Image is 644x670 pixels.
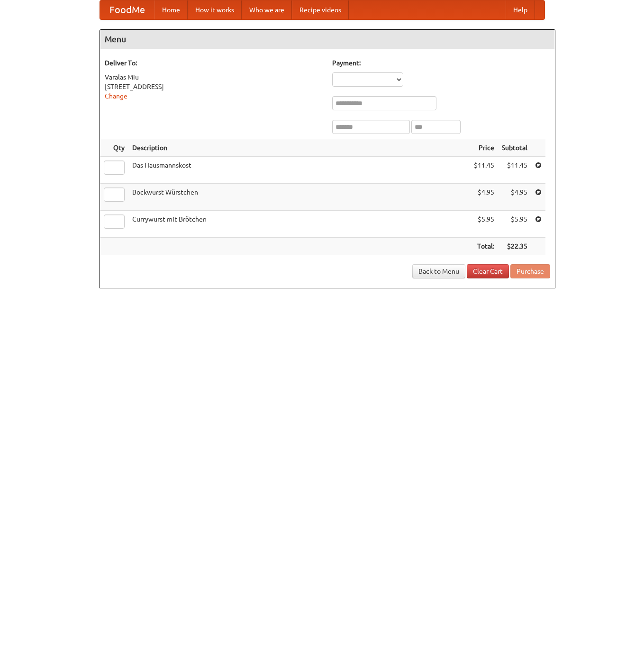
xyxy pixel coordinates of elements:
[128,139,470,157] th: Description
[470,139,498,157] th: Price
[498,211,531,238] td: $5.95
[510,264,550,278] button: Purchase
[498,139,531,157] th: Subtotal
[242,0,292,19] a: Who we are
[498,184,531,211] td: $4.95
[470,184,498,211] td: $4.95
[105,58,323,68] h5: Deliver To:
[105,92,127,100] a: Change
[470,211,498,238] td: $5.95
[188,0,242,19] a: How it works
[498,157,531,184] td: $11.45
[506,0,535,19] a: Help
[470,157,498,184] td: $11.45
[128,157,470,184] td: Das Hausmannskost
[467,264,509,278] a: Clear Cart
[100,139,128,157] th: Qty
[470,238,498,255] th: Total:
[154,0,188,19] a: Home
[412,264,465,278] a: Back to Menu
[105,72,323,82] div: Varalas Miu
[100,0,154,19] a: FoodMe
[105,82,323,91] div: [STREET_ADDRESS]
[498,238,531,255] th: $22.35
[100,30,555,49] h4: Menu
[332,58,550,68] h5: Payment:
[292,0,349,19] a: Recipe videos
[128,211,470,238] td: Currywurst mit Brötchen
[128,184,470,211] td: Bockwurst Würstchen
